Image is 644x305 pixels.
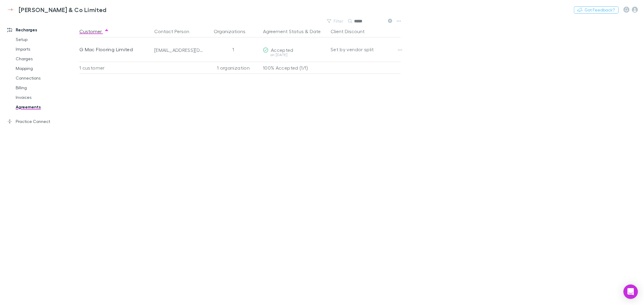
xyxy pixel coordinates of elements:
a: Imports [10,44,83,54]
button: Agreement Status [263,25,304,37]
a: Invoices [10,93,83,102]
a: Mapping [10,64,83,73]
button: Customer [79,25,109,37]
h3: [PERSON_NAME] & Co Limited [19,6,107,13]
div: Set by vendor split [331,37,401,61]
a: Setup [10,35,83,44]
button: Client Discount [331,25,372,37]
div: & [263,25,326,37]
button: Date [310,25,321,37]
p: 100% Accepted (1/1) [263,62,326,74]
a: Charges [10,54,83,64]
a: Billing [10,83,83,93]
button: Organizations [214,25,253,37]
div: 1 [206,37,261,61]
div: on [DATE] [263,53,326,57]
a: Recharges [1,25,83,35]
button: Filter [324,17,347,25]
img: Epplett & Co Limited's Logo [6,6,16,13]
a: [PERSON_NAME] & Co Limited [2,2,110,17]
button: Contact Person [154,25,197,37]
a: Agreements [10,102,83,112]
div: [EMAIL_ADDRESS][DOMAIN_NAME] [154,47,204,53]
div: G Mac Flooring Limited [79,37,149,61]
span: Accepted [271,47,293,53]
div: 1 organization [206,62,261,74]
div: Open Intercom Messenger [623,285,638,299]
a: Connections [10,73,83,83]
button: Got Feedback? [574,6,619,14]
div: 1 customer [79,62,152,74]
a: Practice Connect [1,117,83,126]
